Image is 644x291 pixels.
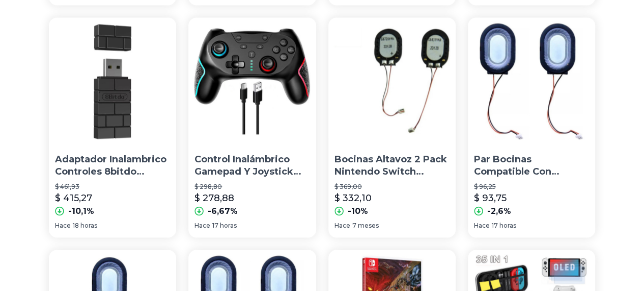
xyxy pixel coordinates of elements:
[68,205,94,217] p: -10,1%
[73,221,97,229] span: 18 horas
[352,221,379,229] span: 7 meses
[348,205,368,217] p: -10%
[194,221,210,229] span: Hace
[468,17,595,145] img: Par Bocinas Compatible Con Nintendo Switch
[49,17,176,238] a: Adaptador Inalambrico Controles 8bitdo Nintendo Switch /eAdaptador Inalambrico Controles 8bitdo N...
[474,153,589,179] p: Par Bocinas Compatible Con Nintendo Switch
[334,221,350,229] span: Hace
[487,205,511,217] p: -2,6%
[55,190,92,205] p: $ 415,27
[474,182,589,190] p: $ 96,25
[194,190,234,205] p: $ 278,88
[55,221,71,229] span: Hace
[334,153,450,179] p: Bocinas Altavoz 2 Pack Nintendo Switch Original
[55,182,170,190] p: $ 461,93
[194,182,310,190] p: $ 298,80
[194,153,310,179] p: Control Inalámbrico Gamepad Y Joystick Para Nintendo Switch
[492,221,516,229] span: 17 horas
[474,221,490,229] span: Hace
[334,190,372,205] p: $ 332,10
[328,17,456,238] a: Bocinas Altavoz 2 Pack Nintendo Switch OriginalBocinas Altavoz 2 Pack Nintendo Switch Original$ 3...
[55,153,170,179] p: Adaptador Inalambrico Controles 8bitdo Nintendo Switch /e
[208,205,238,217] p: -6,67%
[49,17,176,145] img: Adaptador Inalambrico Controles 8bitdo Nintendo Switch /e
[334,182,450,190] p: $ 369,00
[188,17,316,145] img: Control Inalámbrico Gamepad Y Joystick Para Nintendo Switch
[474,190,507,205] p: $ 93,75
[468,17,595,238] a: Par Bocinas Compatible Con Nintendo SwitchPar Bocinas Compatible Con Nintendo Switch$ 96,25$ 93,7...
[212,221,237,229] span: 17 horas
[328,17,456,145] img: Bocinas Altavoz 2 Pack Nintendo Switch Original
[188,17,316,238] a: Control Inalámbrico Gamepad Y Joystick Para Nintendo SwitchControl Inalámbrico Gamepad Y Joystick...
